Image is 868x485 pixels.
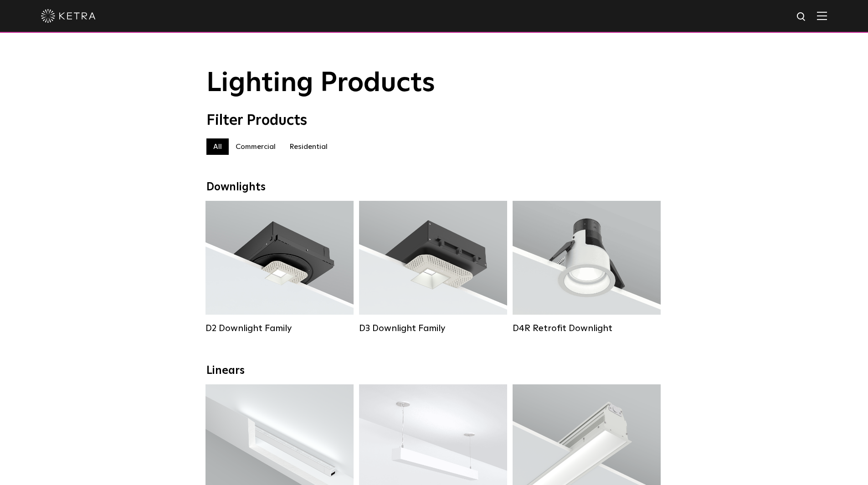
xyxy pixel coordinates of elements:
[796,11,807,23] img: search icon
[206,70,435,97] span: Lighting Products
[206,112,662,129] div: Filter Products
[205,201,354,334] a: D2 Downlight Family Lumen Output:1200Colors:White / Black / Gloss Black / Silver / Bronze / Silve...
[206,138,229,155] label: All
[513,201,661,334] a: D4R Retrofit Downlight Lumen Output:800Colors:White / BlackBeam Angles:15° / 25° / 40° / 60°Watta...
[282,138,334,155] label: Residential
[359,323,507,334] div: D3 Downlight Family
[41,9,96,23] img: ketra-logo-2019-white
[206,181,662,194] div: Downlights
[513,323,661,334] div: D4R Retrofit Downlight
[205,323,354,334] div: D2 Downlight Family
[817,11,827,20] img: Hamburger%20Nav.svg
[359,201,507,334] a: D3 Downlight Family Lumen Output:700 / 900 / 1100Colors:White / Black / Silver / Bronze / Paintab...
[206,364,662,378] div: Linears
[229,138,282,155] label: Commercial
